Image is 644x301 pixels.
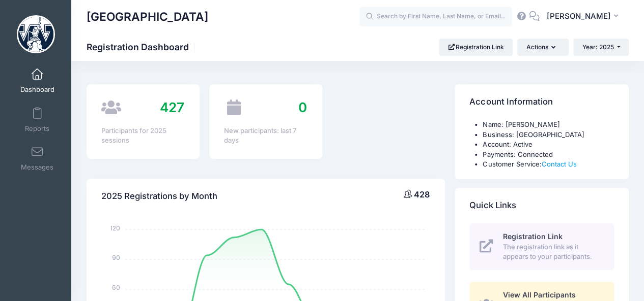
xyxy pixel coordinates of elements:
span: Reports [25,124,49,133]
li: Customer Service: [483,159,614,170]
tspan: 120 [110,223,120,232]
span: Messages [21,163,53,172]
li: Payments: Connected [483,150,614,160]
span: Registration Link [502,232,562,241]
h1: [GEOGRAPHIC_DATA] [87,5,208,28]
input: Search by First Name, Last Name, or Email... [359,7,512,27]
a: Contact Us [541,160,576,168]
li: Name: [PERSON_NAME] [483,120,614,130]
span: 428 [414,189,430,199]
a: Dashboard [13,63,62,98]
span: 0 [298,99,307,115]
button: Actions [517,39,568,56]
div: New participants: last 7 days [224,126,307,146]
h4: 2025 Registrations by Month [101,182,217,211]
a: Registration Link The registration link as it appears to your participants. [469,223,614,270]
span: The registration link as it appears to your participants. [502,242,602,262]
span: Dashboard [20,86,54,94]
h4: Quick Links [469,191,516,220]
h4: Account Information [469,88,552,117]
a: Messages [13,141,62,176]
span: View All Participants [502,290,575,299]
div: Participants for 2025 sessions [101,126,184,146]
button: Year: 2025 [573,39,629,56]
img: Westminster College [17,15,55,53]
tspan: 90 [112,253,120,262]
a: Registration Link [439,39,513,56]
a: Reports [13,102,62,138]
span: 427 [160,99,184,115]
li: Account: Active [483,140,614,150]
button: [PERSON_NAME] [540,5,629,28]
h1: Registration Dashboard [87,42,198,52]
span: [PERSON_NAME] [546,11,610,22]
tspan: 60 [112,283,120,291]
li: Business: [GEOGRAPHIC_DATA] [483,130,614,140]
span: Year: 2025 [582,43,614,51]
